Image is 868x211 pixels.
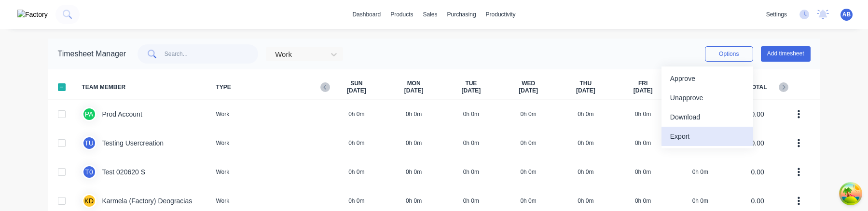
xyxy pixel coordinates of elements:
[638,80,648,88] span: FRI
[404,87,424,95] span: [DATE]
[670,72,744,86] div: Approve
[17,10,48,20] img: Factory
[522,80,535,88] span: WED
[580,80,592,88] span: THU
[418,7,442,22] div: sales
[481,7,521,22] div: productivity
[842,10,851,19] span: AB
[82,80,212,95] span: TEAM MEMBER
[761,7,792,22] div: settings
[407,80,421,88] span: MON
[350,80,362,88] span: SUN
[670,110,744,124] div: Download
[576,87,595,95] span: [DATE]
[729,80,786,95] span: TOTAL
[705,46,753,62] button: Options
[461,87,481,95] span: [DATE]
[634,87,653,95] span: [DATE]
[670,91,744,105] div: Unapprove
[347,7,386,22] a: dashboard
[670,130,744,144] div: Export
[519,87,538,95] span: [DATE]
[165,44,259,64] input: Search...
[841,184,860,203] button: Open Tanstack query devtools
[58,48,126,60] div: Timesheet Manager
[212,80,328,95] span: TYPE
[465,80,477,88] span: TUE
[442,7,481,22] div: purchasing
[386,7,418,22] div: products
[761,46,811,62] button: Add timesheet
[347,87,366,95] span: [DATE]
